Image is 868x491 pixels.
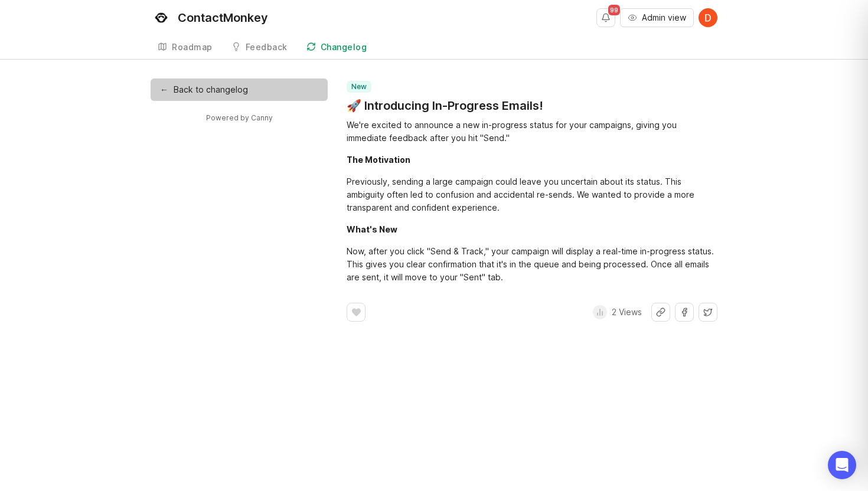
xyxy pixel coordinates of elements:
a: Roadmap [151,35,220,60]
div: Now, after you click "Send & Track," your campaign will display a real-time in-progress status. T... [347,245,717,284]
button: Share link [651,303,670,322]
a: Powered by Canny [204,111,275,125]
img: ContactMonkey logo [151,7,172,28]
p: new [351,82,367,91]
a: 🚀 Introducing In-Progress Emails! [347,97,543,114]
div: Open Intercom Messenger [828,451,856,479]
button: Share on X [699,303,717,322]
img: Daniel G [699,8,717,27]
span: Admin view [642,12,686,24]
div: Changelog [321,43,367,51]
a: Changelog [299,35,374,60]
span: 99 [608,5,620,15]
div: What's New [347,224,397,234]
a: ←Back to changelog [151,78,328,101]
div: The Motivation [347,155,410,165]
div: ContactMonkey [178,12,268,24]
button: Notifications [596,8,615,27]
div: We're excited to announce a new in-progress status for your campaigns, giving you immediate feedb... [347,119,717,145]
button: Admin view [620,8,694,27]
div: Feedback [246,43,288,51]
div: ← [160,83,168,96]
p: 2 Views [612,306,642,318]
button: Share on Facebook [675,303,694,322]
a: Feedback [224,35,295,60]
div: Roadmap [172,43,213,51]
div: Previously, sending a large campaign could leave you uncertain about its status. This ambiguity o... [347,175,717,214]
